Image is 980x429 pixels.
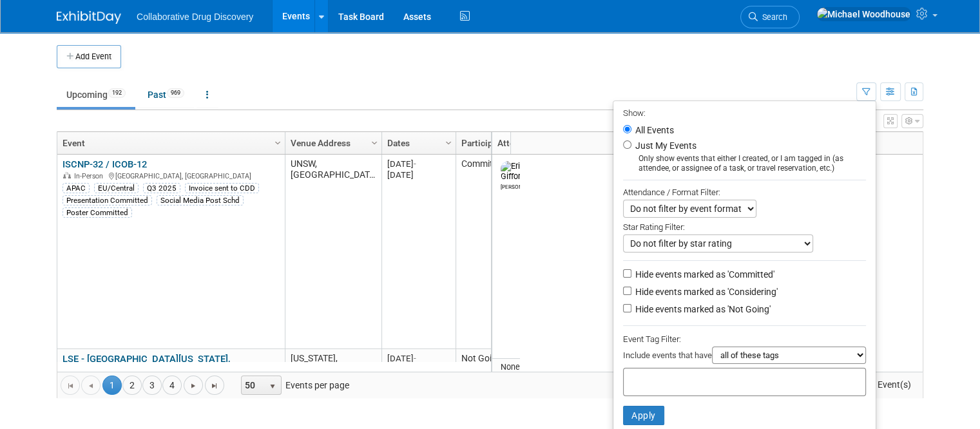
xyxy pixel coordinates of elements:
[62,158,147,170] a: ISCNP-32 / ICOB-12
[242,376,264,394] span: 50
[205,376,224,395] a: Go to the last page
[143,183,180,193] div: Q3 2025
[137,12,253,22] span: Collaborative Drug Discovery
[142,376,162,395] a: 3
[81,376,101,395] a: Go to the previous page
[501,182,523,190] div: Eric Gifford
[62,132,276,154] a: Event
[185,183,259,193] div: Invoice sent to CDD
[271,132,285,151] a: Column Settings
[291,132,373,154] a: Venue Address
[61,376,80,395] a: Go to the first page
[94,183,139,193] div: EU/Central
[633,268,774,281] label: Hide events marked as 'Committed'
[369,138,380,148] span: Column Settings
[167,88,184,98] span: 969
[157,195,244,205] div: Social Media Post Schd
[623,332,866,347] div: Event Tag Filter:
[623,218,866,234] div: Star Rating Filter:
[387,169,450,180] div: [DATE]
[63,172,71,178] img: In-Person Event
[209,381,220,391] span: Go to the last page
[623,406,664,425] button: Apply
[633,126,674,135] label: All Events
[86,381,96,391] span: Go to the previous page
[461,132,537,154] a: Participation
[442,132,456,151] a: Column Settings
[387,353,450,364] div: [DATE]
[57,11,121,24] img: ExhibitDay
[225,376,362,395] span: Events per page
[184,376,203,395] a: Go to the next page
[623,104,866,120] div: Show:
[633,303,771,316] label: Hide events marked as 'Not Going'
[57,82,135,107] a: Upcoming192
[62,183,90,193] div: APAC
[414,159,416,169] span: -
[102,376,122,395] span: 1
[122,376,142,395] a: 2
[740,6,800,28] a: Search
[387,158,450,169] div: [DATE]
[74,172,107,180] span: In-Person
[368,132,382,151] a: Column Settings
[285,349,381,405] td: [US_STATE], [GEOGRAPHIC_DATA]
[188,381,198,391] span: Go to the next page
[57,45,121,68] button: Add Event
[497,362,617,372] div: None tagged
[267,381,278,392] span: select
[623,154,866,173] div: Only show events that either I created, or I am tagged in (as attendee, or assignee of a task, or...
[62,353,230,377] a: LSE - [GEOGRAPHIC_DATA][US_STATE], [GEOGRAPHIC_DATA] (???)
[633,285,778,298] label: Hide events marked as 'Considering'
[65,381,75,391] span: Go to the first page
[273,138,283,148] span: Column Settings
[456,155,546,349] td: Committed
[501,161,525,182] img: Eric Gifford
[443,138,454,148] span: Column Settings
[285,155,381,349] td: UNSW, [GEOGRAPHIC_DATA]
[623,185,866,200] div: Attendance / Format Filter:
[414,354,416,363] span: -
[62,207,132,218] div: Poster Committed
[62,195,152,205] div: Presentation Committed
[633,139,697,152] label: Just My Events
[456,349,546,405] td: Not Going
[108,88,126,98] span: 192
[62,170,279,181] div: [GEOGRAPHIC_DATA], [GEOGRAPHIC_DATA]
[162,376,182,395] a: 4
[138,82,194,107] a: Past969
[623,347,866,368] div: Include events that have
[816,7,911,21] img: Michael Woodhouse
[387,132,447,154] a: Dates
[497,132,613,154] a: Attendees
[758,12,787,22] span: Search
